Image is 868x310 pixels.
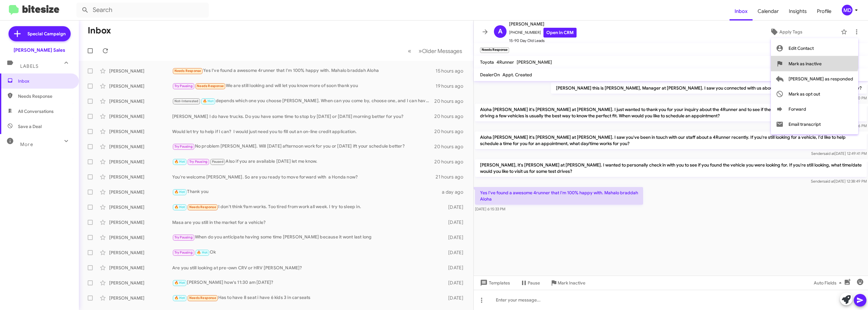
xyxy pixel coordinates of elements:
span: Edit Contact [789,41,814,56]
button: Email transcript [771,117,858,132]
span: [PERSON_NAME] as responded [789,71,853,86]
span: Mark as opt out [789,86,820,102]
button: Forward [771,102,858,117]
span: Mark as inactive [789,56,822,71]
